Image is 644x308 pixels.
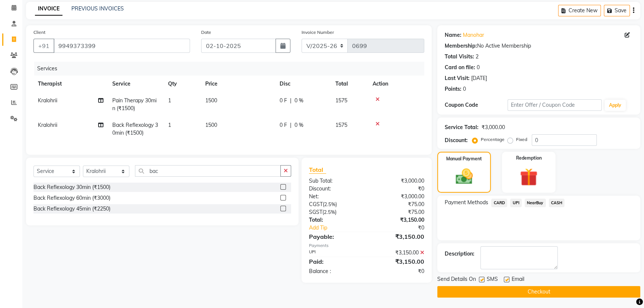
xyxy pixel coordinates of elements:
span: Kralohrii [38,122,57,128]
div: ₹0 [377,224,430,232]
img: _cash.svg [450,167,478,186]
span: Kralohrii [38,97,57,104]
div: ₹3,000.00 [367,193,430,200]
div: Net: [303,193,367,200]
span: 2.5% [324,201,335,207]
span: CARD [491,199,507,207]
span: 0 % [294,121,303,129]
div: Payments [309,243,425,249]
span: 1 [168,97,171,104]
button: +91 [33,39,54,53]
div: Back Reflexology 45min (₹2250) [33,205,110,213]
span: Payment Methods [445,199,488,206]
a: INVOICE [35,2,62,16]
label: Client [33,29,45,36]
div: 0 [463,85,466,93]
th: Service [108,76,164,92]
div: ( ) [303,208,367,216]
th: Action [368,76,424,92]
a: PREVIOUS INVOICES [71,5,124,12]
div: ₹0 [367,185,430,193]
div: ₹3,150.00 [367,216,430,224]
label: Percentage [481,136,505,143]
span: 0 % [294,97,303,105]
div: ₹0 [367,267,430,275]
span: Email [512,275,524,285]
div: ( ) [303,200,367,208]
span: Send Details On [437,275,476,285]
label: Invoice Number [302,29,334,36]
div: UPI [303,249,367,257]
button: Apply [605,100,626,111]
div: ₹3,000.00 [367,177,430,185]
div: Services [34,62,430,76]
span: Pain Therapy 30min (₹1500) [112,97,157,112]
div: 2 [476,53,479,61]
div: Membership: [445,42,477,50]
label: Date [201,29,211,36]
div: Last Visit: [445,74,470,82]
span: CGST [309,201,323,208]
span: 2.5% [324,209,335,215]
th: Disc [275,76,331,92]
span: Back Reflexology 30min (₹1500) [112,122,158,136]
th: Qty [164,76,201,92]
div: Total: [303,216,367,224]
th: Total [331,76,368,92]
div: Sub Total: [303,177,367,185]
div: Payable: [303,232,367,241]
th: Therapist [33,76,108,92]
div: Card on file: [445,64,475,71]
div: Back Reflexology 30min (₹1500) [33,183,110,191]
span: 1575 [335,97,347,104]
div: ₹3,150.00 [367,257,430,266]
div: Back Reflexology 60min (₹3000) [33,194,110,202]
div: ₹75.00 [367,200,430,208]
span: NearBuy [525,199,546,207]
div: Paid: [303,257,367,266]
div: No Active Membership [445,42,633,50]
label: Manual Payment [446,155,482,162]
div: ₹75.00 [367,208,430,216]
span: 0 F [280,121,287,129]
input: Search by Name/Mobile/Email/Code [54,39,190,53]
span: SGST [309,209,322,215]
div: Points: [445,85,461,93]
div: Discount: [445,137,468,144]
span: 1500 [205,97,217,104]
a: Manohar [463,31,484,39]
span: 1500 [205,122,217,128]
div: ₹3,150.00 [367,232,430,241]
button: Save [604,5,630,16]
span: 1 [168,122,171,128]
img: _gift.svg [514,166,543,188]
span: UPI [510,199,522,207]
div: 0 [477,64,480,71]
input: Search or Scan [135,165,281,177]
span: SMS [487,275,498,285]
button: Checkout [437,286,640,298]
th: Price [201,76,275,92]
div: Name: [445,31,461,39]
button: Create New [558,5,601,16]
span: | [290,121,292,129]
span: Total [309,166,326,174]
div: Description: [445,250,474,258]
label: Redemption [516,155,542,161]
div: ₹3,150.00 [367,249,430,257]
label: Fixed [516,136,527,143]
span: 0 F [280,97,287,105]
span: 1575 [335,122,347,128]
div: Total Visits: [445,53,474,61]
span: CASH [549,199,565,207]
div: [DATE] [471,74,487,82]
div: Discount: [303,185,367,193]
div: ₹3,000.00 [482,123,505,131]
input: Enter Offer / Coupon Code [508,99,602,111]
a: Add Tip [303,224,377,232]
span: | [290,97,292,105]
div: Service Total: [445,123,479,131]
div: Balance : [303,267,367,275]
div: Coupon Code [445,101,508,109]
